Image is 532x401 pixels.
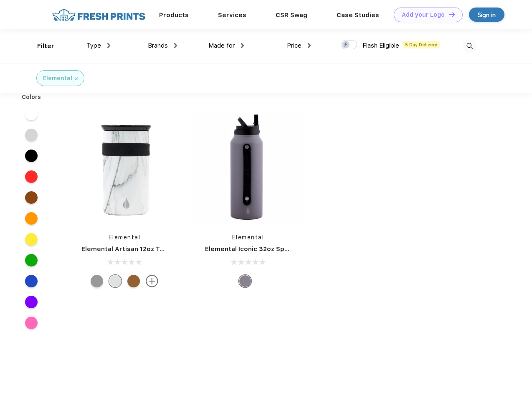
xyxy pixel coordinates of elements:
img: func=resize&h=266 [193,114,304,225]
span: Flash Eligible [362,42,399,49]
div: Elemental [43,74,72,83]
a: CSR Swag [276,11,307,19]
img: dropdown.png [241,43,244,48]
img: func=resize&h=266 [69,114,180,225]
img: fo%20logo%202.webp [50,8,148,22]
img: dropdown.png [308,43,311,48]
div: Sign in [478,10,496,20]
img: DT [449,12,455,17]
span: Made for [208,42,235,49]
div: Graphite [91,275,103,287]
a: Sign in [469,8,504,22]
div: Graphite [239,275,251,287]
div: Teak Wood [127,275,140,287]
img: filter_cancel.svg [75,77,78,80]
span: Type [86,42,101,49]
div: Filter [37,41,54,51]
a: Elemental [109,234,141,241]
img: dropdown.png [174,43,177,48]
img: more.svg [146,275,158,287]
img: dropdown.png [107,43,110,48]
a: Products [159,11,189,19]
span: Brands [148,42,168,49]
div: White Marble [109,275,122,287]
div: Colors [15,93,48,102]
span: 5 Day Delivery [403,41,440,48]
a: Elemental Iconic 32oz Sport Water Bottle [205,245,337,253]
span: Price [287,42,301,49]
div: Add your Logo [402,11,445,18]
a: Elemental [232,234,264,241]
img: desktop_search.svg [463,39,476,53]
a: Services [218,11,246,19]
a: Elemental Artisan 12oz Tumbler [81,245,182,253]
